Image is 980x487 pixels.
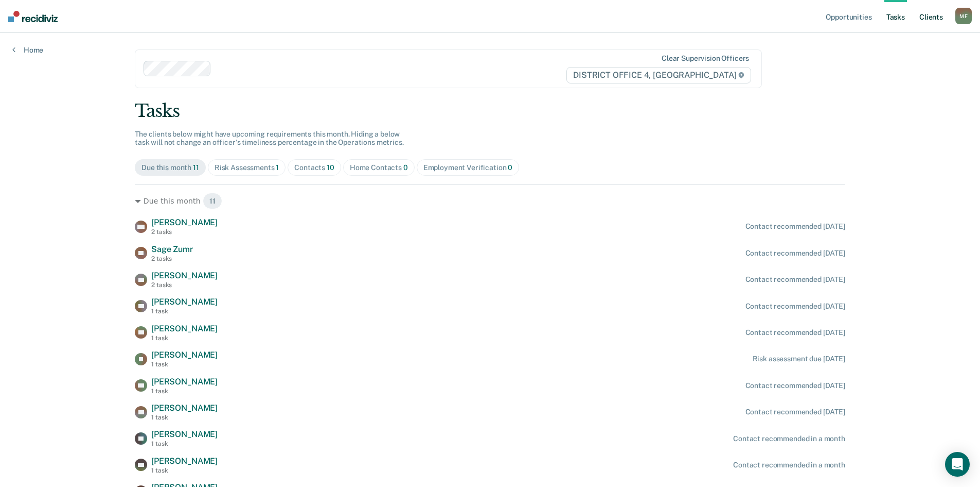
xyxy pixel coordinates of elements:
div: 1 task [151,334,218,342]
div: 2 tasks [151,228,218,236]
span: DISTRICT OFFICE 4, [GEOGRAPHIC_DATA] [566,67,751,83]
span: 0 [508,163,512,172]
span: The clients below might have upcoming requirements this month. Hiding a below task will not chang... [135,130,404,147]
span: [PERSON_NAME] [151,429,218,439]
span: 0 [403,163,408,172]
div: Due this month [141,163,199,172]
div: Contact recommended [DATE] [745,328,845,337]
div: 1 task [151,414,218,421]
div: Contacts [294,163,334,172]
div: 1 task [151,361,218,368]
span: 10 [327,163,334,172]
span: [PERSON_NAME] [151,217,218,227]
div: 2 tasks [151,281,218,289]
div: Due this month 11 [135,193,845,209]
span: [PERSON_NAME] [151,403,218,413]
div: Contact recommended [DATE] [745,408,845,416]
span: Sage Zumr [151,244,193,254]
span: [PERSON_NAME] [151,271,218,280]
span: [PERSON_NAME] [151,350,218,360]
div: Contact recommended [DATE] [745,302,845,311]
div: 1 task [151,467,218,474]
div: Contact recommended [DATE] [745,275,845,284]
div: 1 task [151,388,218,395]
div: Risk assessment due [DATE] [753,355,845,363]
img: Recidiviz [8,11,58,22]
div: Contact recommended [DATE] [745,222,845,231]
div: Risk Assessments [215,163,279,172]
span: [PERSON_NAME] [151,456,218,466]
div: M F [955,8,972,24]
span: 11 [193,163,199,172]
div: 2 tasks [151,255,193,262]
button: MF [955,8,972,24]
div: Contact recommended [DATE] [745,381,845,390]
div: Clear supervision officers [662,54,749,63]
span: 11 [203,193,222,209]
div: Contact recommended in a month [733,461,845,469]
span: [PERSON_NAME] [151,324,218,333]
div: Contact recommended [DATE] [745,249,845,258]
div: Contact recommended in a month [733,434,845,443]
div: Open Intercom Messenger [945,452,970,477]
div: Employment Verification [423,163,513,172]
a: Home [12,45,43,55]
div: 1 task [151,440,218,447]
div: 1 task [151,308,218,315]
div: Tasks [135,100,845,122]
span: [PERSON_NAME] [151,377,218,387]
span: [PERSON_NAME] [151,297,218,307]
div: Home Contacts [350,163,408,172]
span: 1 [276,163,279,172]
